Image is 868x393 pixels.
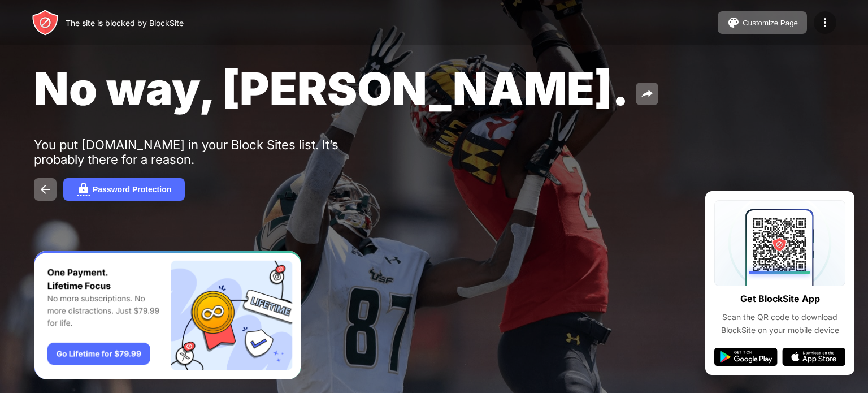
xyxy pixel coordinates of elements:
div: Get BlockSite App [740,291,820,307]
div: You put [DOMAIN_NAME] in your Block Sites list. It’s probably there for a reason. [34,137,383,167]
button: Customize Page [718,11,807,34]
div: Password Protection [93,185,171,194]
img: app-store.svg [782,348,845,366]
span: No way, [PERSON_NAME]. [34,61,629,116]
img: share.svg [640,87,654,101]
img: back.svg [38,183,52,196]
img: password.svg [77,183,90,196]
div: The site is blocked by BlockSite [66,18,184,28]
img: menu-icon.svg [818,16,832,29]
img: header-logo.svg [32,9,59,36]
button: Password Protection [63,178,185,201]
div: Scan the QR code to download BlockSite on your mobile device [714,311,845,336]
img: google-play.svg [714,348,778,366]
div: Customize Page [743,19,798,27]
img: pallet.svg [727,16,740,29]
iframe: Banner [34,251,301,380]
